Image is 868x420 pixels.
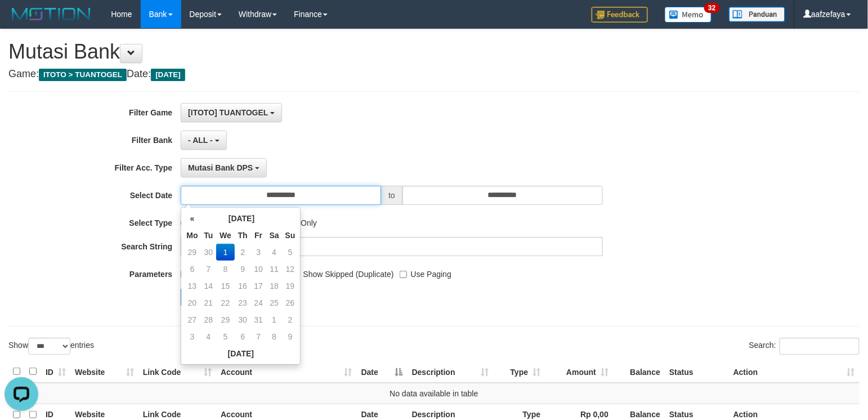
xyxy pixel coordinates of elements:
[184,328,200,345] td: 3
[216,328,235,345] td: 5
[251,311,266,328] td: 31
[251,261,266,278] td: 10
[8,69,860,80] h4: Game: Date:
[251,244,266,261] td: 3
[8,338,94,355] label: Show entries
[292,265,394,280] label: Show Skipped (Duplicate)
[408,361,493,383] th: Description: activate to sort column ascending
[251,294,266,311] td: 24
[201,328,217,345] td: 4
[266,261,283,278] td: 11
[592,7,648,23] img: Feedback.jpg
[70,361,138,383] th: Website: activate to sort column ascending
[400,271,407,278] input: Use Paging
[188,163,253,172] span: Mutasi Bank DPS
[151,69,185,81] span: [DATE]
[5,5,38,38] button: Open LiveChat chat widget
[266,227,283,244] th: Sa
[780,338,860,355] input: Search:
[266,294,283,311] td: 25
[283,227,298,244] th: Su
[283,261,298,278] td: 12
[184,345,298,362] th: [DATE]
[201,210,283,227] th: [DATE]
[283,294,298,311] td: 26
[8,41,860,63] h1: Mutasi Bank
[216,244,235,261] td: 1
[184,261,200,278] td: 6
[8,6,94,23] img: MOTION_logo.png
[188,136,213,145] span: - ALL -
[381,186,402,205] span: to
[181,158,267,177] button: Mutasi Bank DPS
[266,311,283,328] td: 1
[266,244,283,261] td: 4
[400,265,451,280] label: Use Paging
[235,294,251,311] td: 23
[613,361,665,383] th: Balance
[266,278,283,294] td: 18
[216,294,235,311] td: 22
[251,278,266,294] td: 17
[216,261,235,278] td: 8
[39,69,127,81] span: ITOTO > TUANTOGEL
[704,3,719,13] span: 32
[28,338,70,355] select: Showentries
[216,311,235,328] td: 29
[8,383,860,404] td: No data available in table
[184,210,200,227] th: «
[181,103,282,122] button: [ITOTO] TUANTOGEL
[729,7,785,22] img: panduan.png
[184,294,200,311] td: 20
[201,278,217,294] td: 14
[201,227,217,244] th: Tu
[266,328,283,345] td: 8
[201,311,217,328] td: 28
[201,294,217,311] td: 21
[41,361,70,383] th: ID: activate to sort column ascending
[545,361,613,383] th: Amount: activate to sort column ascending
[184,244,200,261] td: 29
[184,227,200,244] th: Mo
[357,361,408,383] th: Date: activate to sort column descending
[138,361,216,383] th: Link Code: activate to sort column ascending
[184,278,200,294] td: 13
[283,244,298,261] td: 5
[235,244,251,261] td: 2
[235,311,251,328] td: 30
[283,278,298,294] td: 19
[283,328,298,345] td: 9
[188,108,268,117] span: [ITOTO] TUANTOGEL
[283,311,298,328] td: 2
[235,278,251,294] td: 16
[181,131,226,150] button: - ALL -
[216,361,357,383] th: Account: activate to sort column ascending
[493,361,545,383] th: Type: activate to sort column ascending
[235,227,251,244] th: Th
[235,261,251,278] td: 9
[201,244,217,261] td: 30
[184,311,200,328] td: 27
[235,328,251,345] td: 6
[665,361,729,383] th: Status
[216,278,235,294] td: 15
[729,361,860,383] th: Action: activate to sort column ascending
[749,338,860,355] label: Search:
[201,261,217,278] td: 7
[216,227,235,244] th: We
[665,7,712,23] img: Button%20Memo.svg
[251,328,266,345] td: 7
[251,227,266,244] th: Fr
